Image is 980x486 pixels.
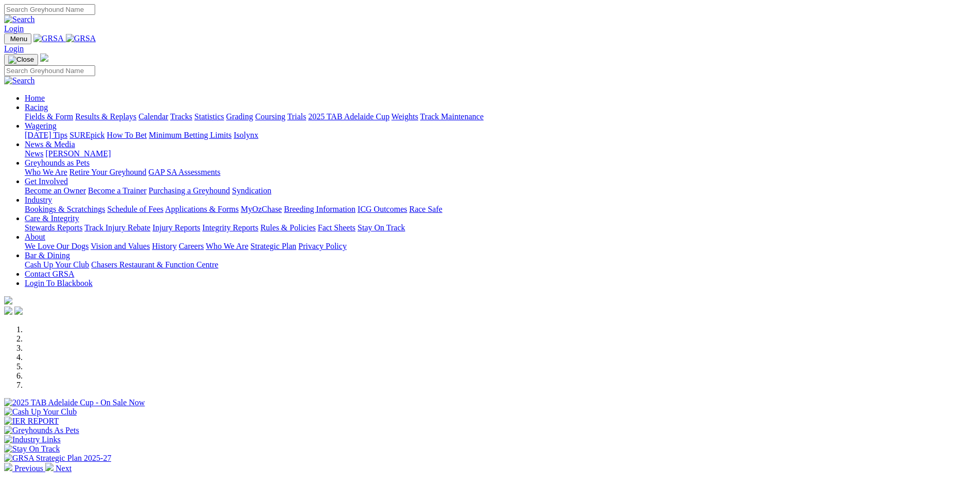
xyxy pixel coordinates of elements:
[232,186,271,195] a: Syndication
[25,242,88,250] a: We Love Our Dogs
[391,112,418,121] a: Weights
[10,35,27,43] span: Menu
[152,223,200,232] a: Injury Reports
[25,223,976,232] div: Care & Integrity
[4,444,60,454] img: Stay On Track
[91,242,150,250] a: Vision and Values
[409,205,442,213] a: Race Safe
[298,242,347,250] a: Privacy Policy
[4,463,12,471] img: chevron-left-pager-white.svg
[14,464,43,473] span: Previous
[284,205,355,213] a: Breeding Information
[107,131,147,139] a: How To Bet
[170,112,192,121] a: Tracks
[241,205,282,213] a: MyOzChase
[4,65,95,76] input: Search
[25,131,976,140] div: Wagering
[25,168,67,176] a: Who We Are
[4,296,12,304] img: logo-grsa-white.png
[25,251,70,260] a: Bar & Dining
[165,205,239,213] a: Applications & Forms
[45,463,54,471] img: chevron-right-pager-white.svg
[194,112,224,121] a: Statistics
[45,149,111,158] a: [PERSON_NAME]
[25,205,976,214] div: Industry
[25,149,43,158] a: News
[40,53,48,62] img: logo-grsa-white.png
[25,112,976,121] div: Racing
[4,426,79,435] img: Greyhounds As Pets
[287,112,306,121] a: Trials
[4,407,77,417] img: Cash Up Your Club
[66,34,96,43] img: GRSA
[75,112,136,121] a: Results & Replays
[25,279,93,287] a: Login To Blackbook
[25,177,68,186] a: Get Involved
[358,205,407,213] a: ICG Outcomes
[149,131,231,139] a: Minimum Betting Limits
[420,112,484,121] a: Track Maintenance
[358,223,405,232] a: Stay On Track
[25,260,976,269] div: Bar & Dining
[25,242,976,251] div: About
[149,186,230,195] a: Purchasing a Greyhound
[25,205,105,213] a: Bookings & Scratchings
[91,260,218,269] a: Chasers Restaurant & Function Centre
[4,4,95,15] input: Search
[8,56,34,64] img: Close
[149,168,221,176] a: GAP SA Assessments
[4,454,111,463] img: GRSA Strategic Plan 2025-27
[25,94,45,102] a: Home
[25,223,82,232] a: Stewards Reports
[25,214,79,223] a: Care & Integrity
[179,242,204,250] a: Careers
[4,76,35,85] img: Search
[84,223,150,232] a: Track Injury Rebate
[25,121,57,130] a: Wagering
[69,168,147,176] a: Retire Your Greyhound
[152,242,176,250] a: History
[25,131,67,139] a: [DATE] Tips
[25,140,75,149] a: News & Media
[138,112,168,121] a: Calendar
[88,186,147,195] a: Become a Trainer
[69,131,104,139] a: SUREpick
[4,24,24,33] a: Login
[4,33,31,44] button: Toggle navigation
[206,242,248,250] a: Who We Are
[308,112,389,121] a: 2025 TAB Adelaide Cup
[4,398,145,407] img: 2025 TAB Adelaide Cup - On Sale Now
[25,186,976,195] div: Get Involved
[234,131,258,139] a: Isolynx
[4,307,12,315] img: facebook.svg
[25,168,976,177] div: Greyhounds as Pets
[251,242,296,250] a: Strategic Plan
[33,34,64,43] img: GRSA
[107,205,163,213] a: Schedule of Fees
[202,223,258,232] a: Integrity Reports
[14,307,23,315] img: twitter.svg
[45,464,72,473] a: Next
[25,158,90,167] a: Greyhounds as Pets
[25,269,74,278] a: Contact GRSA
[25,149,976,158] div: News & Media
[318,223,355,232] a: Fact Sheets
[25,103,48,112] a: Racing
[4,44,24,53] a: Login
[56,464,72,473] span: Next
[255,112,286,121] a: Coursing
[260,223,316,232] a: Rules & Policies
[25,232,45,241] a: About
[25,186,86,195] a: Become an Owner
[25,112,73,121] a: Fields & Form
[226,112,253,121] a: Grading
[4,464,45,473] a: Previous
[25,195,52,204] a: Industry
[4,417,59,426] img: IER REPORT
[4,435,61,444] img: Industry Links
[4,54,38,65] button: Toggle navigation
[4,15,35,24] img: Search
[25,260,89,269] a: Cash Up Your Club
